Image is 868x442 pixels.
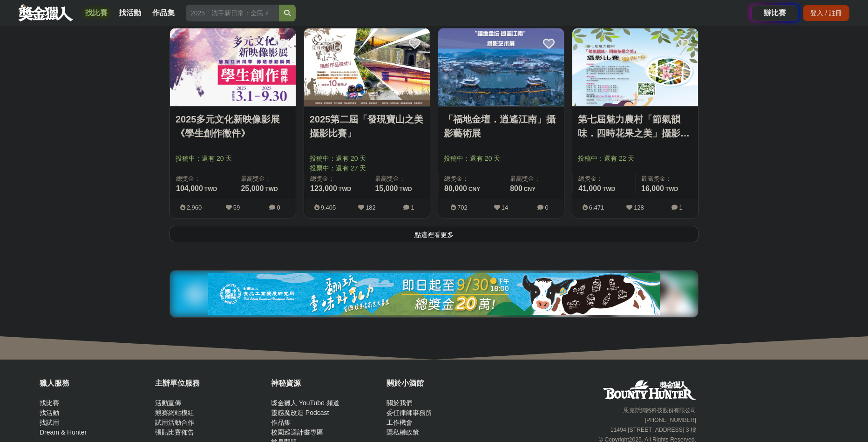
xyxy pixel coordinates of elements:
a: Cover Image [170,28,296,107]
a: 試用活動合作 [155,419,194,426]
span: 最高獎金： [510,174,558,184]
span: 投稿中：還有 22 天 [578,154,692,163]
a: 關於我們 [387,399,413,407]
a: 競賽網站模組 [155,409,194,416]
small: [PHONE_NUMBER] [645,417,696,423]
span: 投票中：還有 27 天 [310,163,424,173]
div: 神秘資源 [271,378,382,389]
input: 2025「洗手新日常：全民 ALL IN」洗手歌全台徵選 [186,5,279,21]
span: TWD [339,186,351,192]
a: Dream & Hunter [40,428,87,436]
a: 靈感魔改造 Podcast [271,409,329,416]
span: 25,000 [241,184,264,192]
a: 張貼比賽佈告 [155,428,194,436]
a: 活動宣傳 [155,399,181,407]
span: TWD [265,186,278,192]
span: 0 [545,204,548,211]
span: 800 [510,184,522,192]
span: TWD [665,186,678,192]
span: CNY [524,186,536,192]
span: 投稿中：還有 20 天 [310,154,424,163]
span: 總獎金： [578,174,630,184]
span: 104,000 [176,184,203,192]
a: 2025多元文化新映像影展《學生創作徵件》 [176,112,290,140]
img: Cover Image [304,28,430,106]
span: 80,000 [444,184,467,192]
span: 123,000 [310,184,337,192]
span: 2,960 [187,204,202,211]
span: 1 [411,204,414,211]
span: 總獎金： [310,174,363,184]
span: 702 [457,204,468,211]
span: TWD [204,186,217,192]
a: 隱私權政策 [387,428,419,436]
a: Cover Image [304,28,430,107]
a: 2025第二屆「發現寶山之美攝影比賽」 [310,112,424,140]
span: 最高獎金： [641,174,692,184]
a: 校園巡迴計畫專區 [271,428,323,436]
span: 6,471 [589,204,604,211]
a: 獎金獵人 YouTube 頻道 [271,399,339,407]
span: 1 [679,204,682,211]
span: 0 [277,204,280,211]
span: TWD [603,186,615,192]
a: Cover Image [438,28,564,107]
span: 最高獎金： [375,174,424,184]
a: 找比賽 [81,7,111,20]
button: 點這裡看更多 [170,226,698,242]
a: 工作機會 [387,419,413,426]
span: CNY [468,186,480,192]
a: 找活動 [40,409,59,416]
img: 0721bdb2-86f1-4b3e-8aa4-d67e5439bccf.jpg [208,273,660,315]
div: 獵人服務 [40,378,150,389]
a: 第七屆魅力農村「節氣韻味．四時花果之美」攝影比賽 [578,112,692,140]
a: 作品集 [271,419,291,426]
div: 主辦單位服務 [155,378,266,389]
a: 辦比賽 [752,5,798,21]
span: 最高獎金： [241,174,290,184]
span: 59 [233,204,240,211]
span: 總獎金： [176,174,229,184]
span: 14 [502,204,508,211]
div: 關於小酒館 [387,378,497,389]
a: 作品集 [149,7,178,20]
span: 182 [366,204,376,211]
img: Cover Image [170,28,296,106]
span: 15,000 [375,184,398,192]
div: 登入 / 註冊 [803,5,849,21]
a: 找比賽 [40,399,59,407]
span: 16,000 [641,184,664,192]
a: 「福地金壇．逍遙江南」攝影藝術展 [444,112,558,140]
a: 找試用 [40,419,59,426]
span: 投稿中：還有 20 天 [176,154,290,163]
a: 找活動 [115,7,145,20]
small: 恩克斯網路科技股份有限公司 [624,407,696,414]
img: Cover Image [572,28,698,106]
small: 11494 [STREET_ADDRESS] 3 樓 [610,427,696,433]
span: 投稿中：還有 20 天 [444,154,558,163]
img: Cover Image [438,28,564,106]
span: 41,000 [578,184,601,192]
a: Cover Image [572,28,698,107]
a: 委任律師事務所 [387,409,432,416]
span: 9,405 [321,204,336,211]
span: TWD [399,186,412,192]
span: 總獎金： [444,174,498,184]
span: 128 [634,204,644,211]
